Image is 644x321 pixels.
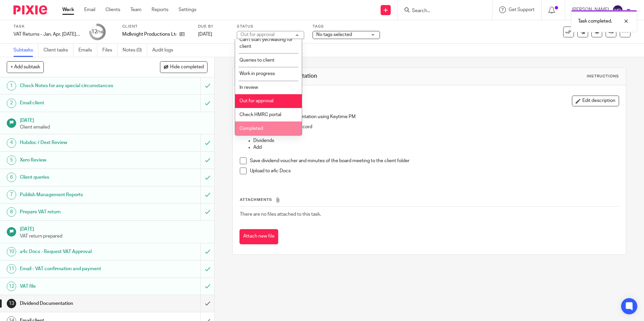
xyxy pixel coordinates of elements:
[250,168,618,174] p: Upload to a4c Docs
[7,282,16,291] div: 12
[130,6,141,13] a: Team
[160,61,207,73] button: Hide completed
[13,31,81,38] div: VAT Returns - Jan, Apr, Jul, Oct
[254,73,444,80] h1: Dividend Documentation
[7,61,44,73] button: + Add subtask
[239,71,275,76] span: Work in progress
[239,85,258,90] span: In review
[239,58,275,63] span: Queries to client
[179,6,196,13] a: Settings
[239,99,273,103] span: Out for approval
[97,30,103,34] small: /16
[240,212,321,217] span: There are no files attached to this task.
[13,24,81,29] label: Task
[7,155,16,165] div: 5
[239,112,281,117] span: Check HMRC portal
[250,113,618,120] p: Create dividend documentation using Keytime PM
[240,32,275,37] div: Out for approval
[105,6,120,13] a: Clients
[84,6,95,13] a: Email
[91,28,103,36] div: 12
[20,233,208,240] p: VAT return prepared
[20,207,136,217] h1: Prepare VAT return
[198,24,228,29] label: Due by
[7,190,16,200] div: 7
[7,207,16,217] div: 8
[240,198,272,202] span: Attachments
[20,138,136,148] h1: Hubdoc / Dext Review
[122,31,176,38] p: Midknight Productions Ltd
[20,264,136,274] h1: Email - VAT confirmation and payment
[253,123,618,130] p: Oopen Ltd Company record
[612,5,623,15] img: svg%3E
[20,81,136,91] h1: Check Notes for any special circumstances
[20,172,136,182] h1: Client queries
[313,24,380,29] label: Tags
[7,99,16,108] div: 2
[20,98,136,108] h1: Email client
[198,32,212,37] span: [DATE]
[316,32,352,37] span: No tags selected
[152,6,168,13] a: Reports
[62,6,74,13] a: Work
[578,18,612,25] p: Task completed.
[7,247,16,256] div: 10
[7,138,16,148] div: 4
[123,44,147,57] a: Notes (0)
[587,74,619,79] div: Instructions
[253,130,618,137] p: Docs tab
[152,44,178,57] a: Audit logs
[572,96,619,106] button: Edit description
[239,126,263,131] span: Completed
[20,224,208,233] h1: [DATE]
[20,281,136,291] h1: VAT file
[13,44,38,57] a: Subtasks
[102,44,118,57] a: Files
[122,24,190,29] label: Client
[20,124,208,131] p: Client emailed
[250,157,618,164] p: Save dividend voucher and minutes of the board meeting to the client folder
[20,190,136,200] h1: Publish Management Reports
[237,24,304,29] label: Status
[7,299,16,308] div: 13
[239,229,278,244] button: Attach new file
[78,44,97,57] a: Emails
[170,65,204,70] span: Hide completed
[20,155,136,165] h1: Xero Review
[253,137,618,144] p: Dividends
[13,5,47,14] img: Pixie
[20,298,136,309] h1: Dividend Documentation
[43,44,73,57] a: Client tasks
[7,173,16,182] div: 6
[253,144,618,151] p: Add
[7,81,16,91] div: 1
[7,264,16,274] div: 11
[20,247,136,257] h1: a4c Docs - Request VAT Approval
[13,31,81,38] div: VAT Returns - Jan, Apr, [DATE], Oct
[20,115,208,124] h1: [DATE]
